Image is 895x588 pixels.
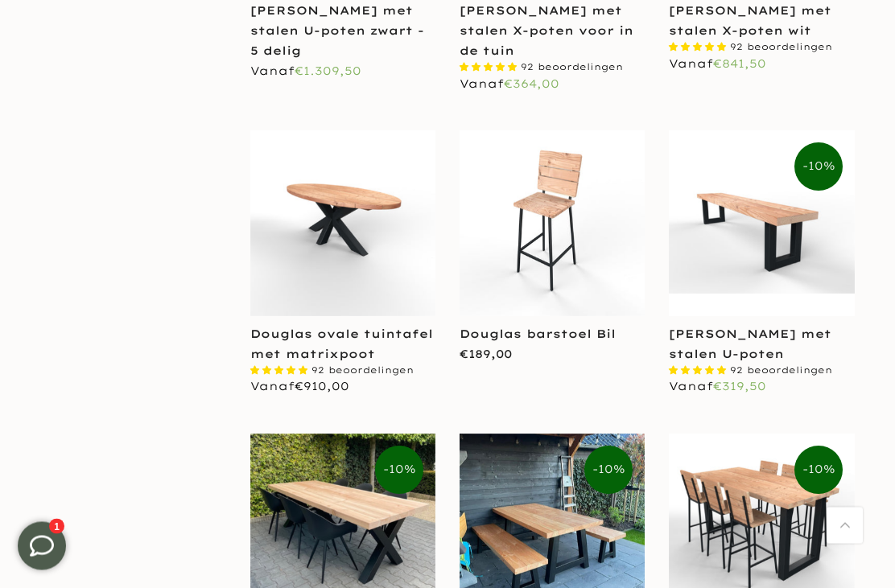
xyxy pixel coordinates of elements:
span: 4.87 stars [669,365,730,376]
iframe: toggle-frame [2,506,82,586]
span: 92 beoordelingen [521,62,623,73]
span: 92 beoordelingen [730,365,832,376]
span: 92 beoordelingen [311,365,414,376]
a: [PERSON_NAME] met stalen U-poten [669,327,831,362]
span: -10% [794,143,843,191]
span: €364,00 [504,77,559,92]
span: -10% [794,446,843,495]
a: [PERSON_NAME] met stalen X-poten voor in de tuin [460,4,633,59]
span: €1.309,50 [295,64,361,79]
img: Ovale douglas tuintafel - stalen matrixpoot zwart [250,131,435,316]
span: Vanaf [460,77,559,92]
span: Vanaf [669,57,766,72]
span: 92 beoordelingen [730,42,832,53]
span: -10% [375,446,423,495]
a: Terug naar boven [827,508,863,544]
span: Vanaf [250,64,361,79]
span: 4.87 stars [669,42,730,53]
span: Vanaf [250,380,349,394]
a: [PERSON_NAME] met stalen U-poten zwart - 5 delig [250,4,424,59]
a: Douglas ovale tuintafel met matrixpoot [250,327,433,362]
span: €841,50 [713,57,766,72]
span: €189,00 [460,347,512,362]
span: Vanaf [669,380,766,394]
span: €910,00 [295,380,349,394]
span: €319,50 [713,380,766,394]
span: 4.87 stars [250,365,311,376]
a: [PERSON_NAME] met stalen X-poten wit [669,4,831,39]
a: Douglas barstoel Bil [460,327,616,342]
span: -10% [584,446,633,495]
span: 4.87 stars [460,62,521,73]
